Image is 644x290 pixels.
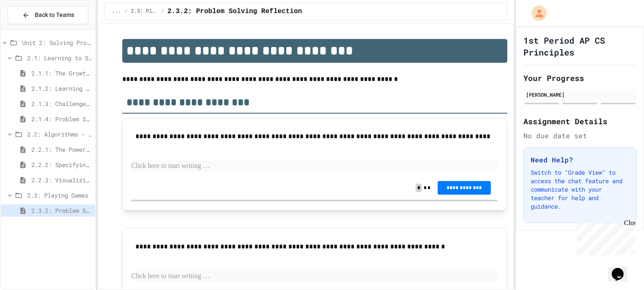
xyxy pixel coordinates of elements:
span: 2.1: Learning to Solve Hard Problems [27,53,92,62]
h2: Assignment Details [523,115,636,127]
span: 2.1.4: Problem Solving Practice [31,114,92,123]
span: 2.2.2: Specifying Ideas with Pseudocode [31,160,92,169]
span: 2.1.2: Learning to Solve Hard Problems [31,84,92,93]
span: 2.3: Playing Games [27,191,92,200]
span: / [124,8,127,15]
span: 2.1.1: The Growth Mindset [31,69,92,78]
span: Unit 2: Solving Problems in Computer Science [22,38,92,47]
h2: Your Progress [523,72,636,84]
span: 2.3: Playing Games [131,8,157,15]
iframe: chat widget [608,256,636,282]
button: Back to Teams [8,6,88,24]
span: 2.3.2: Problem Solving Reflection [31,206,92,215]
div: Chat with us now!Close [3,3,59,54]
span: 2.2.1: The Power of Algorithms [31,145,92,154]
div: My Account [523,3,549,23]
span: 2.3.2: Problem Solving Reflection [167,6,302,17]
span: ... [112,8,121,15]
span: / [161,8,164,15]
h1: 1st Period AP CS Principles [523,34,636,58]
p: Switch to "Grade View" to access the chat feature and communicate with your teacher for help and ... [531,168,629,211]
span: 2.2: Algorithms - from Pseudocode to Flowcharts [27,130,92,139]
span: 2.1.3: Challenge Problem - The Bridge [31,99,92,108]
span: 2.2.3: Visualizing Logic with Flowcharts [31,176,92,184]
div: [PERSON_NAME] [526,91,634,98]
h3: Need Help? [531,155,629,165]
div: No due date set [523,131,636,141]
iframe: chat widget [574,219,636,255]
span: Back to Teams [35,11,74,20]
